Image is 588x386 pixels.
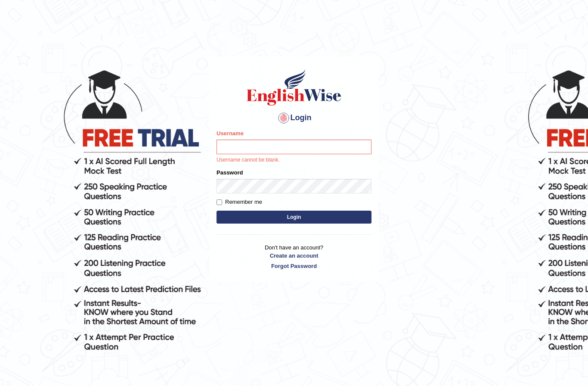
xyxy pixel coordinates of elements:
[217,252,371,260] a: Create an account
[217,156,371,164] p: Username cannot be blank.
[245,68,343,107] img: Logo of English Wise sign in for intelligent practice with AI
[217,211,371,224] button: Login
[217,198,262,206] label: Remember me
[217,262,371,270] a: Forgot Password
[217,243,371,270] p: Don't have an account?
[217,168,243,177] label: Password
[217,199,222,205] input: Remember me
[217,111,371,125] h4: Login
[217,129,244,137] label: Username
